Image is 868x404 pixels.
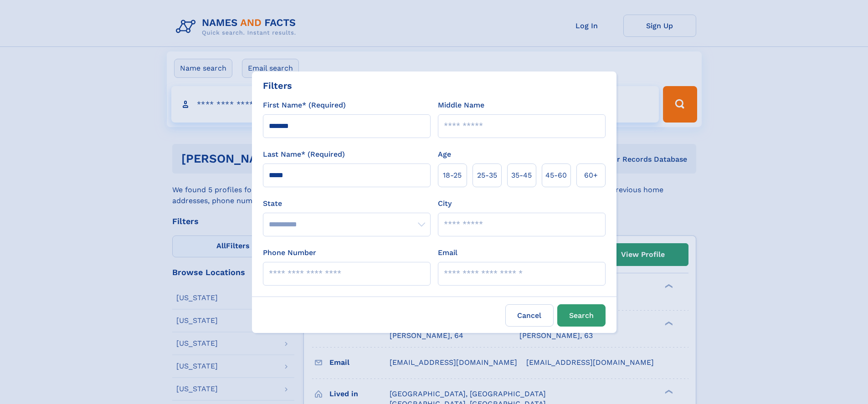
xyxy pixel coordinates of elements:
[505,304,554,327] label: Cancel
[511,170,532,181] span: 35‑45
[263,149,345,160] label: Last Name* (Required)
[438,100,484,111] label: Middle Name
[263,198,431,209] label: State
[263,79,292,92] div: Filters
[443,170,462,181] span: 18‑25
[438,198,452,209] label: City
[263,100,346,111] label: First Name* (Required)
[557,304,606,327] button: Search
[438,247,457,258] label: Email
[263,247,316,258] label: Phone Number
[438,149,451,160] label: Age
[477,170,497,181] span: 25‑35
[584,170,598,181] span: 60+
[545,170,567,181] span: 45‑60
